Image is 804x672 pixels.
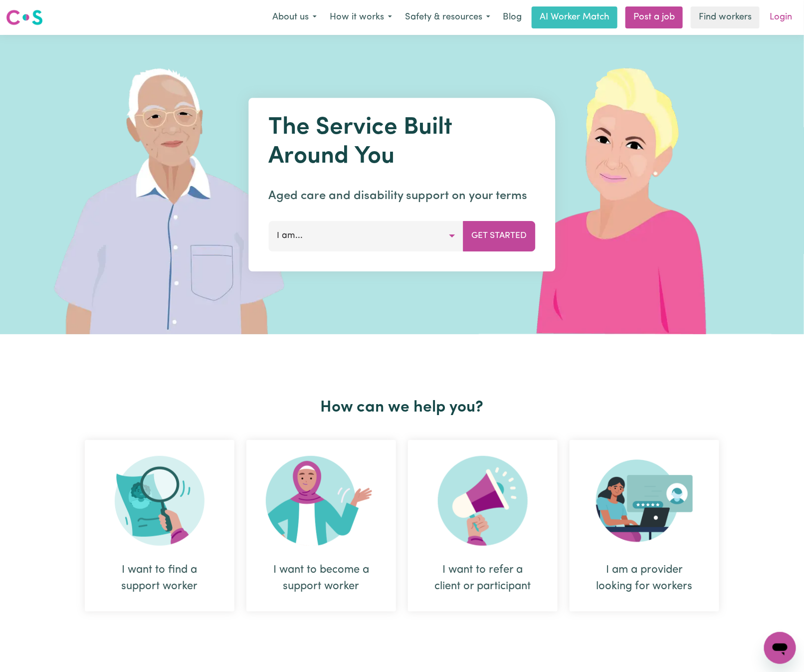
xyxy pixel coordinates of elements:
h2: How can we help you? [79,398,725,417]
div: I want to become a support worker [246,440,396,612]
a: Careseekers logo [6,6,43,29]
div: I want to refer a client or participant [432,562,534,595]
a: Blog [497,6,528,28]
button: Safety & resources [399,7,497,28]
a: Login [764,6,798,28]
a: AI Worker Match [532,6,617,28]
div: I want to become a support worker [270,562,372,595]
h1: The Service Built Around You [269,114,536,171]
button: Get Started [463,221,536,251]
div: I want to refer a client or participant [408,440,558,612]
img: Provider [596,456,693,546]
img: Become Worker [266,456,377,546]
div: I am a provider looking for workers [570,440,719,612]
a: Post a job [625,6,683,28]
a: Find workers [691,6,760,28]
img: Refer [438,456,528,546]
div: I am a provider looking for workers [594,562,695,595]
button: About us [266,7,323,28]
button: How it works [323,7,399,28]
iframe: Button to launch messaging window [764,632,796,664]
img: Careseekers logo [6,8,43,26]
button: I am... [269,221,464,251]
div: I want to find a support worker [85,440,234,612]
div: I want to find a support worker [109,562,210,595]
p: Aged care and disability support on your terms [269,187,536,205]
img: Search [115,456,204,546]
